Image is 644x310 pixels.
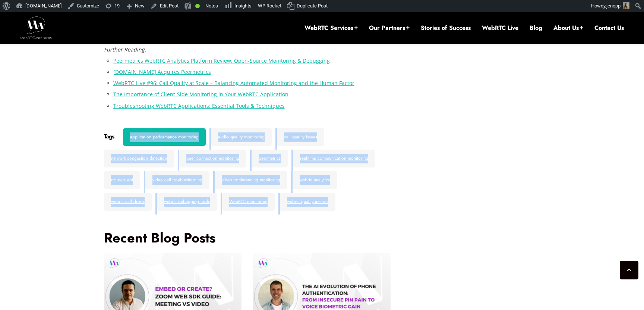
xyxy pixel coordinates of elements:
a: About Us [553,24,583,32]
a: webrtc quality metrics [280,193,335,211]
em: Further Reading: [104,46,146,53]
a: rtc stats api [104,171,140,189]
a: call quality issues [277,128,324,146]
a: audio quality monitoring [211,128,272,146]
a: [DOMAIN_NAME] Acquires Peermetrics [113,68,211,75]
a: WebRTC Live [482,24,518,32]
a: The Importance of Client-Side Monitoring in Your WebRTC Application [113,91,288,98]
a: webrtc call drops [104,193,152,211]
a: Contact Us [594,24,624,32]
a: WebRTC Live #96: Call Quality at Scale – Balancing Automated Monitoring and the Human Factor [113,79,354,87]
a: real-time communication monitoring [293,150,375,167]
a: video conferencing monitoring [215,171,287,189]
a: peer connection monitoring [179,150,246,167]
a: webrtc debugging tools [157,193,217,211]
a: WebRTC monitoring [222,193,275,211]
span: jenopp [606,3,621,9]
a: video call troubleshooting [145,171,209,189]
a: network congestion detection [104,150,174,167]
img: WebRTC.ventures [20,16,52,39]
span: Insights [234,3,252,9]
a: Stories of Success [421,24,471,32]
a: Our Partners [369,24,410,32]
a: peermetrics [252,150,288,167]
a: Peermetrics WebRTC Analytics Platform Review: Open-Source Monitoring & Debugging [113,57,330,64]
a: Troubleshooting WebRTC Applications: Essential Tools & Techniques [113,102,285,109]
a: application performance monitoring [123,128,206,146]
a: Blog [530,24,542,32]
h6: Tags [104,133,114,140]
a: WebRTC Services [304,24,358,32]
a: webrtc analytics [293,171,337,189]
h3: Recent Blog Posts [104,229,391,246]
div: Good [195,4,200,8]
